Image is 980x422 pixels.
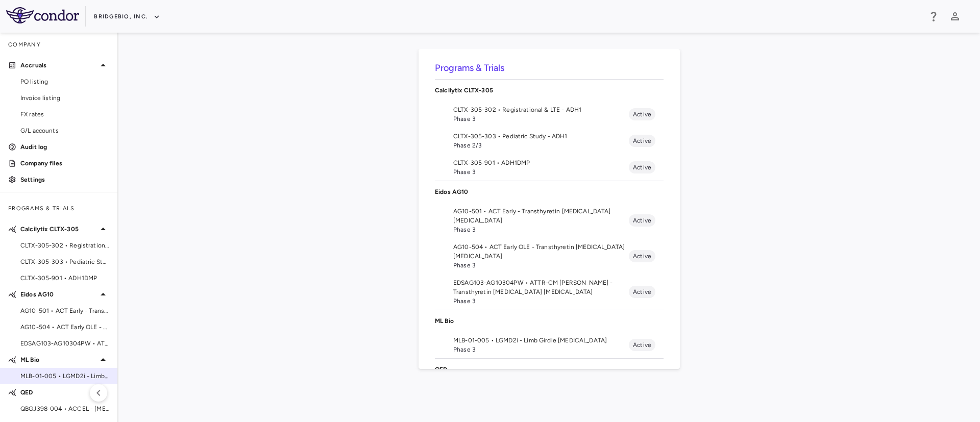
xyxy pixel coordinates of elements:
p: Calcilytix CLTX-305 [20,225,97,234]
span: Active [629,163,655,172]
span: PO listing [20,77,109,86]
p: Settings [20,175,109,184]
span: CLTX-305-303 • Pediatric Study - ADH1 [453,132,629,141]
li: MLB-01-005 • LGMD2i - Limb Girdle [MEDICAL_DATA]Phase 3Active [435,332,664,358]
span: CLTX-305-302 • Registrational & LTE - ADH1 [453,105,629,114]
p: Audit log [20,142,109,152]
span: Phase 2/3 [453,141,629,150]
span: EDSAG103-AG10304PW • ATTR-CM [PERSON_NAME] - Transthyretin [MEDICAL_DATA] [MEDICAL_DATA] [20,339,109,348]
span: MLB-01-005 • LGMD2i - Limb Girdle [MEDICAL_DATA] [453,336,629,345]
span: Active [629,216,655,225]
h6: Programs & Trials [435,61,664,75]
span: CLTX-305-302 • Registrational & LTE - ADH1 [20,241,109,250]
p: Accruals [20,61,97,70]
span: Phase 3 [453,345,629,354]
span: Phase 3 [453,296,629,306]
span: Phase 3 [453,225,629,234]
span: AG10-501 • ACT Early - Transthyretin [MEDICAL_DATA] [MEDICAL_DATA] [20,306,109,315]
p: Company files [20,159,109,168]
p: Eidos AG10 [20,290,97,299]
span: Active [629,110,655,119]
li: CLTX-305-302 • Registrational & LTE - ADH1Phase 3Active [435,101,664,128]
li: CLTX-305-303 • Pediatric Study - ADH1Phase 2/3Active [435,128,664,154]
span: EDSAG103-AG10304PW • ATTR-CM [PERSON_NAME] - Transthyretin [MEDICAL_DATA] [MEDICAL_DATA] [453,278,629,296]
span: Phase 3 [453,114,629,123]
div: ML Bio [435,310,664,332]
span: MLB-01-005 • LGMD2i - Limb Girdle [MEDICAL_DATA] [20,371,109,381]
span: Phase 3 [453,167,629,177]
span: Active [629,340,655,350]
span: Phase 3 [453,261,629,270]
span: CLTX-305-901 • ADH1DMP [453,158,629,167]
li: CLTX-305-901 • ADH1DMPPhase 3Active [435,154,664,181]
button: BridgeBio, Inc. [94,9,160,25]
li: AG10-504 • ACT Early OLE - Transthyretin [MEDICAL_DATA] [MEDICAL_DATA]Phase 3Active [435,238,664,274]
p: ML Bio [435,316,664,326]
li: EDSAG103-AG10304PW • ATTR-CM [PERSON_NAME] - Transthyretin [MEDICAL_DATA] [MEDICAL_DATA]Phase 3Ac... [435,274,664,310]
span: CLTX-305-901 • ADH1DMP [20,274,109,283]
span: Active [629,252,655,261]
img: logo-full-BYUhSk78.svg [6,7,79,23]
span: G/L accounts [20,126,109,135]
span: CLTX-305-303 • Pediatric Study - ADH1 [20,257,109,266]
p: ML Bio [20,355,97,364]
span: AG10-504 • ACT Early OLE - Transthyretin [MEDICAL_DATA] [MEDICAL_DATA] [453,242,629,261]
p: QED [20,388,97,397]
span: QBGJ398-004 • ACCEL - [MEDICAL_DATA] [20,404,109,413]
div: Eidos AG10 [435,181,664,203]
span: FX rates [20,110,109,119]
li: AG10-501 • ACT Early - Transthyretin [MEDICAL_DATA] [MEDICAL_DATA]Phase 3Active [435,203,664,238]
p: Calcilytix CLTX-305 [435,86,664,95]
p: Eidos AG10 [435,187,664,196]
div: QED [435,359,664,380]
span: Invoice listing [20,93,109,103]
span: Active [629,287,655,296]
span: AG10-501 • ACT Early - Transthyretin [MEDICAL_DATA] [MEDICAL_DATA] [453,207,629,225]
p: QED [435,365,664,374]
span: Active [629,136,655,145]
span: AG10-504 • ACT Early OLE - Transthyretin [MEDICAL_DATA] [MEDICAL_DATA] [20,322,109,332]
div: Calcilytix CLTX-305 [435,80,664,101]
